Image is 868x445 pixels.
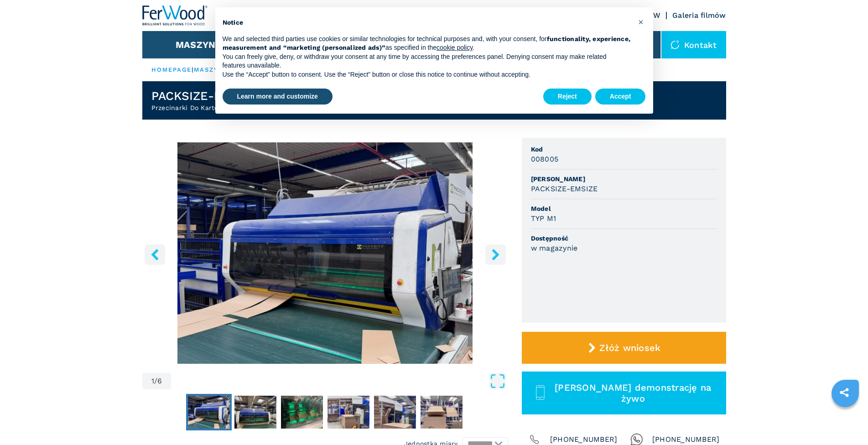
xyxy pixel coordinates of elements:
[223,35,631,52] strong: functionality, experience, measurement and “marketing (personalized ads)”
[223,89,333,105] button: Learn more and customize
[142,5,208,26] img: Ferwood
[531,204,717,213] span: Model
[327,396,369,429] img: 7c441f8ba0b4f1adf0ed204e83cb0b33
[142,142,508,364] img: Przecinarki Do Kartonu PACKSIZE-EMSIZE TYP M1
[188,396,230,429] img: 2f6a39fc5f85aeb03df8729fc9582184
[151,103,314,112] h2: Przecinarki Do Kartonu
[522,332,726,364] button: Złóż wniosek
[223,52,631,70] p: You can freely give, deny, or withdraw your consent at any time by accessing the preferences pane...
[531,174,717,183] span: [PERSON_NAME]
[531,145,717,154] span: Kod
[142,142,508,364] div: Go to Slide 1
[151,89,314,103] h1: PACKSIZE-EMSIZE - TYP M1
[154,377,157,385] span: /
[173,373,505,389] button: Open Fullscreen
[234,396,276,429] img: ab9257f68d4190d3fa44e787af0c79a2
[374,396,416,429] img: 0755415fb0b378a01d9d35c69d7e921d
[543,89,592,105] button: Reject
[194,66,229,73] a: maszyny
[833,381,856,404] a: sharethis
[551,382,715,404] span: [PERSON_NAME] demonstrację na żywo
[192,66,193,73] span: |
[151,377,154,385] span: 1
[419,394,464,430] button: Go to Slide 6
[176,39,222,50] button: Maszyny
[531,243,578,253] h3: w magazynie
[672,11,726,20] a: Galeria filmów
[829,404,861,438] iframe: Chat
[186,394,232,430] button: Go to Slide 1
[279,394,325,430] button: Go to Slide 3
[281,396,323,429] img: f50bbef23cf4187d49ee653705824cd4
[233,394,278,430] button: Go to Slide 2
[595,89,646,105] button: Accept
[421,396,463,429] img: b20052ac385635a0c1f1084039b04ab4
[223,70,631,79] p: Use the “Accept” button to consent. Use the “Reject” button or close this notice to continue with...
[142,394,508,430] nav: Thumbnail Navigation
[372,394,418,430] button: Go to Slide 5
[485,244,506,265] button: right-button
[223,18,631,27] h2: Notice
[437,44,473,51] a: cookie policy
[531,154,559,164] h3: 008005
[522,372,726,414] button: [PERSON_NAME] demonstrację na żywo
[326,394,371,430] button: Go to Slide 4
[634,15,649,29] button: Close this notice
[157,377,162,385] span: 6
[599,342,660,353] span: Złóż wniosek
[223,35,631,52] p: We and selected third parties use cookies or similar technologies for technical purposes and, wit...
[145,244,165,265] button: left-button
[670,40,680,49] img: Kontakt
[531,183,598,194] h3: PACKSIZE-EMSIZE
[531,213,556,224] h3: TYP M1
[638,16,644,27] span: ×
[531,234,717,243] span: Dostępność
[151,66,192,73] a: HOMEPAGE
[661,31,726,58] div: Kontakt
